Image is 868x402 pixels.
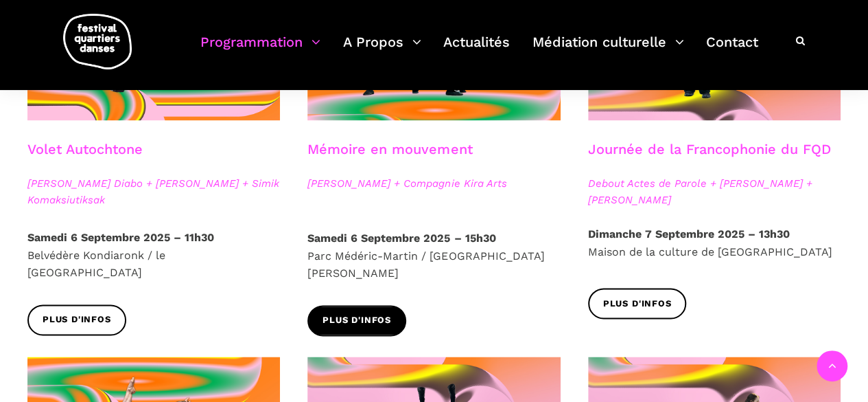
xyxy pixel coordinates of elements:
a: Plus d'infos [588,288,687,319]
p: Belvédère Kondiaronk / le [GEOGRAPHIC_DATA] [27,229,280,282]
a: A Propos [343,30,421,71]
strong: Dimanche 7 Septembre 2025 – 13h30 [588,227,790,241]
span: Plus d'infos [322,313,391,328]
span: [PERSON_NAME] + Compagnie Kira Arts [307,175,560,192]
a: Programmation [200,30,320,71]
span: [PERSON_NAME] Diabo + [PERSON_NAME] + Simik Komaksiutiksak [27,175,280,208]
span: Debout Actes de Parole + [PERSON_NAME] + [PERSON_NAME] [588,175,841,208]
a: Journée de la Francophonie du FQD [588,141,831,157]
a: Plus d'infos [307,305,406,336]
p: Maison de la culture de [GEOGRAPHIC_DATA] [588,225,841,260]
a: Mémoire en mouvement [307,141,472,157]
a: Volet Autochtone [27,141,143,157]
a: Médiation culturelle [532,30,684,71]
a: Plus d'infos [27,304,126,335]
span: Plus d'infos [43,313,111,327]
strong: Samedi 6 Septembre 2025 – 11h30 [27,231,214,244]
a: Contact [706,30,758,71]
p: Parc Médéric-Martin / [GEOGRAPHIC_DATA][PERSON_NAME] [307,230,560,282]
strong: Samedi 6 Septembre 2025 – 15h30 [307,232,495,245]
img: logo-fqd-med [63,14,132,69]
span: Plus d'infos [603,297,672,311]
a: Actualités [443,30,510,71]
